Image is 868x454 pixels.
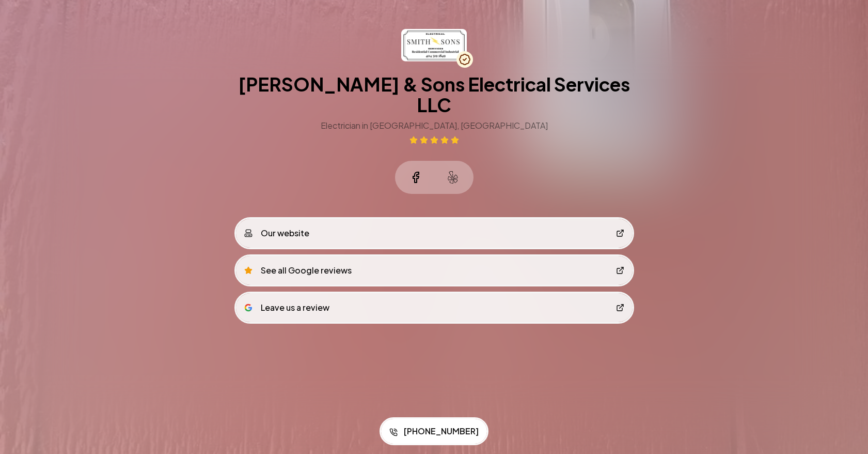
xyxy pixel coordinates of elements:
[236,256,633,285] a: See all Google reviews
[244,301,329,314] div: Leave us a review
[244,304,252,312] img: google logo
[401,29,467,62] img: Smith & Sons Electrical Services LLC
[244,264,352,277] div: See all Google reviews
[244,227,309,239] div: Our website
[236,293,633,322] a: google logoLeave us a review
[236,74,633,115] h1: [PERSON_NAME] & Sons Electrical Services LLC
[381,419,487,444] a: [PHONE_NUMBER]
[321,119,548,132] h3: Electrician in [GEOGRAPHIC_DATA], [GEOGRAPHIC_DATA]
[236,219,633,248] a: Our website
